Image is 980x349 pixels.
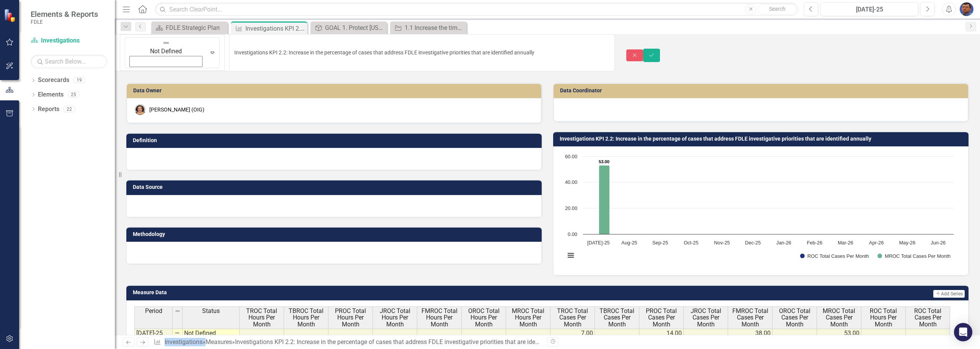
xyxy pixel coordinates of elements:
[419,308,460,328] span: FMROC Total Hours Per Month
[960,2,973,16] img: Victor Bolena
[166,23,226,33] div: FDLE Strategic Plan
[174,330,180,336] img: 8DAGhfEEPCf229AAAAAElFTkSuQmCC
[325,23,385,33] div: GOAL 1. Protect [US_STATE]'s citizens and visitors and promote public safety.
[596,308,637,328] span: TBROC Total Cases Per Month
[730,308,771,328] span: FMROC Total Cases Per Month
[4,9,17,22] img: ClearPoint Strategy
[899,240,916,246] text: May-26
[550,329,595,338] td: 7.00
[599,159,609,164] text: 53.00
[165,338,203,346] a: Investigations
[568,231,577,237] text: 0.00
[31,10,98,19] span: Elements & Reports
[153,23,226,33] a: FDLE Strategic Plan
[134,329,173,338] td: [DATE]-25
[838,240,853,246] text: Mar-26
[392,23,465,33] a: 1.1 Increase the timeliness, accuracy and completeness of criminal justice information.
[133,88,537,93] h3: Data Owner
[820,2,918,16] button: [DATE]-25
[684,240,698,246] text: Oct-25
[774,308,815,328] span: OROC Total Cases Per Month
[560,88,964,93] h3: Data Coordinator
[807,240,823,246] text: Feb-26
[818,308,859,328] span: MROC Total Cases Per Month
[652,240,668,246] text: Sep-25
[907,308,948,328] span: ROC Total Cases Per Month
[73,77,85,84] div: 19
[621,240,637,246] text: Aug-25
[863,308,904,328] span: ROC Total Hours Per Month
[639,329,684,338] td: 14.00
[133,231,538,237] h3: Methodology
[954,323,972,341] div: Open Intercom Messenger
[330,308,371,328] span: PROC Total Hours Per Month
[817,329,861,338] td: 53.00
[869,240,884,246] text: Apr-26
[286,308,327,328] span: TBROC Total Hours Per Month
[728,329,773,338] td: 38.00
[38,76,69,85] a: Scorecards
[745,240,761,246] text: Dec-25
[162,39,170,47] img: Not Defined
[758,4,796,15] button: Search
[133,290,565,295] h3: Measure Data
[135,104,145,115] img: Nancy Verhine
[599,156,939,234] g: MROC Total Cases Per Month , bar series 2 of 2 with 12 bars.
[769,6,786,12] span: Search
[175,308,181,314] img: 8DAGhfEEPCf229AAAAAElFTkSuQmCC
[560,136,965,142] h3: Investigations KPI 2.2: Increase in the percentage of cases that address FDLE investigative prior...
[241,308,282,328] span: TROC Total Hours Per Month
[133,138,538,143] h3: Definition
[933,290,965,298] button: Add Series
[145,308,162,315] span: Period
[599,165,610,234] path: Jul-25, 53. MROC Total Cases Per Month .
[67,92,80,98] div: 25
[38,90,64,99] a: Elements
[800,253,869,259] button: Show ROC Total Cases Per Month
[561,152,960,267] div: Chart. Highcharts interactive chart.
[202,308,220,315] span: Status
[31,55,107,68] input: Search Below...
[561,152,957,267] svg: Interactive chart
[31,19,98,25] small: FDLE
[312,23,385,33] a: GOAL 1. Protect [US_STATE]'s citizens and visitors and promote public safety.
[63,106,75,112] div: 22
[877,253,951,259] button: Show MROC Total Cases Per Month
[931,240,946,246] text: Jun-26
[183,329,240,338] td: Not Defined
[155,3,798,16] input: Search ClearPoint...
[552,308,593,328] span: TROC Total Cases Per Month
[508,308,549,328] span: MROC Total Hours Per Month
[565,179,577,185] text: 40.00
[229,34,614,71] input: This field is required
[565,250,576,261] button: View chart menu, Chart
[149,106,204,113] div: [PERSON_NAME] (OIG)
[374,308,415,328] span: JROC Total Hours Per Month
[565,205,577,211] text: 20.00
[206,338,232,346] a: Measures
[823,5,916,14] div: [DATE]-25
[565,154,577,159] text: 60.00
[405,23,465,33] div: 1.1 Increase the timeliness, accuracy and completeness of criminal justice information.
[776,240,791,246] text: Jan-26
[463,308,504,328] span: OROC Total Hours Per Month
[154,338,542,347] div: » »
[235,338,577,346] div: Investigations KPI 2.2: Increase in the percentage of cases that address FDLE investigative prior...
[133,184,538,190] h3: Data Source
[685,308,726,328] span: JROC Total Cases Per Month
[587,240,610,246] text: [DATE]-25
[130,47,202,56] div: Not Defined
[641,308,682,328] span: PROC Total Cases Per Month
[714,240,730,246] text: Nov-25
[38,105,59,114] a: Reports
[245,24,305,33] div: Investigations KPI 2.2: Increase in the percentage of cases that address FDLE investigative prior...
[31,36,107,45] a: Investigations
